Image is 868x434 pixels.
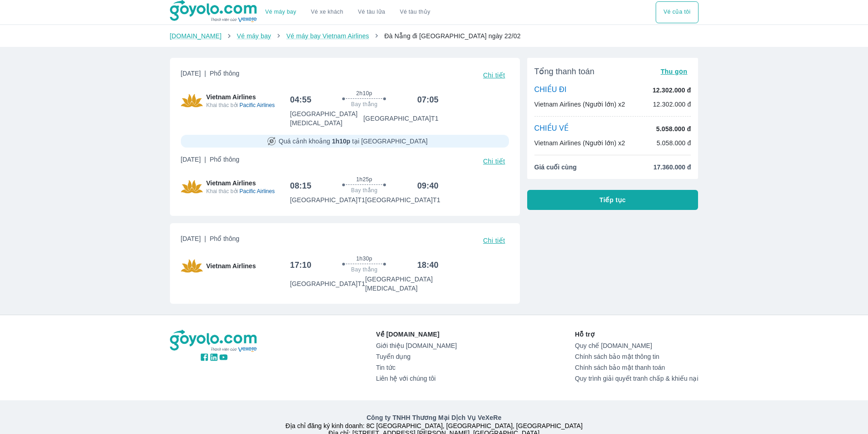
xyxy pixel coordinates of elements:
[258,1,437,23] div: choose transportation mode
[534,163,577,172] span: Giá cuối cùng
[210,156,239,163] span: Phổ thông
[600,195,626,204] span: Tiếp tục
[170,32,222,40] a: [DOMAIN_NAME]
[656,124,691,133] p: 5.058.000 đ
[657,65,691,78] button: Thu gọn
[205,156,206,163] span: |
[206,179,275,195] span: Vietnam Airlines
[534,124,569,134] p: CHIỀU VỀ
[172,413,697,422] p: Công ty TNHH Thương Mại Dịch Vụ VeXeRe
[237,32,271,40] a: Vé máy bay
[311,9,343,15] a: Vé xe khách
[653,100,691,109] p: 12.302.000 đ
[392,1,437,23] button: Vé tàu thủy
[417,94,439,105] h6: 07:05
[205,70,206,77] span: |
[575,342,699,349] a: Quy chế [DOMAIN_NAME]
[575,353,699,360] a: Chính sách bảo mật thông tin
[652,86,691,95] p: 12.302.000 đ
[656,1,698,23] button: Vé của tôi
[351,1,393,23] a: Vé tàu lửa
[483,158,505,165] span: Chi tiết
[290,195,365,204] p: [GEOGRAPHIC_DATA] T1
[656,1,698,23] div: choose transportation mode
[384,32,520,40] span: Đà Nẵng đi [GEOGRAPHIC_DATA] ngày 22/02
[575,364,699,371] a: Chính sách bảo mật thanh toán
[534,138,625,148] p: Vietnam Airlines (Người lớn) x2
[376,330,457,339] p: Về [DOMAIN_NAME]
[290,180,311,191] h6: 08:15
[356,176,372,183] span: 1h25p
[534,66,595,77] span: Tổng thanh toán
[483,71,505,79] span: Chi tiết
[210,235,239,242] span: Phổ thông
[356,255,372,262] span: 1h30p
[265,9,296,15] a: Vé máy bay
[210,70,239,77] span: Phổ thông
[205,235,206,242] span: |
[661,68,688,75] span: Thu gọn
[206,92,275,109] span: Vietnam Airlines
[181,69,240,82] span: [DATE]
[376,353,457,360] a: Tuyển dụng
[376,342,457,349] a: Giới thiệu [DOMAIN_NAME]
[534,85,567,95] p: CHIỀU ĐI
[376,375,457,382] a: Liên hệ với chúng tôi
[279,137,428,146] span: Quá cảnh khoảng tại [GEOGRAPHIC_DATA]
[332,138,350,145] strong: 1h10p
[365,195,440,204] p: [GEOGRAPHIC_DATA] T1
[267,137,276,145] img: transit-icon
[364,114,439,123] p: [GEOGRAPHIC_DATA] T1
[575,375,699,382] a: Quy trình giải quyết tranh chấp & khiếu nại
[479,69,508,82] button: Chi tiết
[376,364,457,371] a: Tin tức
[417,260,439,271] h6: 18:40
[351,187,378,194] span: Bay thẳng
[206,261,256,271] span: Vietnam Airlines
[479,155,508,168] button: Chi tiết
[527,190,699,210] button: Tiếp tục
[417,180,439,191] h6: 09:40
[181,234,240,247] span: [DATE]
[290,279,365,288] p: [GEOGRAPHIC_DATA] T1
[483,237,505,244] span: Chi tiết
[181,155,240,168] span: [DATE]
[170,330,258,352] img: logo
[170,31,699,41] nav: breadcrumb
[240,188,275,194] span: Pacific Airlines
[365,275,438,293] p: [GEOGRAPHIC_DATA] [MEDICAL_DATA]
[534,100,625,109] p: Vietnam Airlines (Người lớn) x2
[290,260,311,271] h6: 17:10
[479,234,508,247] button: Chi tiết
[657,138,691,148] p: 5.058.000 đ
[206,102,275,109] span: Khai thác bởi
[286,32,369,40] a: Vé máy bay Vietnam Airlines
[575,330,699,339] p: Hỗ trợ
[206,188,275,195] span: Khai thác bởi
[240,102,275,108] span: Pacific Airlines
[351,266,378,273] span: Bay thẳng
[356,90,372,97] span: 2h10p
[290,94,311,105] h6: 04:55
[653,163,691,172] span: 17.360.000 đ
[351,101,378,108] span: Bay thẳng
[290,109,363,128] p: [GEOGRAPHIC_DATA] [MEDICAL_DATA]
